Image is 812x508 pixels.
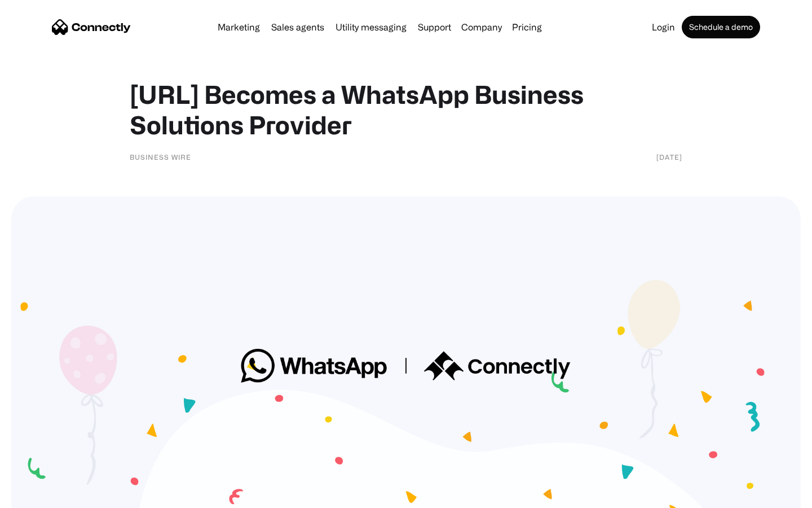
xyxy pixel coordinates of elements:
a: Marketing [213,23,264,32]
a: Login [647,23,679,32]
a: Support [413,23,456,32]
h1: [URL] Becomes a WhatsApp Business Solutions Provider [130,79,682,140]
ul: Language list [23,488,68,504]
div: [DATE] [656,151,682,163]
a: Sales agents [267,23,329,32]
a: Utility messaging [331,23,411,32]
a: Pricing [507,23,546,32]
div: Company [461,19,502,35]
div: Business Wire [130,151,191,163]
a: Schedule a demo [682,16,760,38]
aside: Language selected: English [11,488,68,504]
